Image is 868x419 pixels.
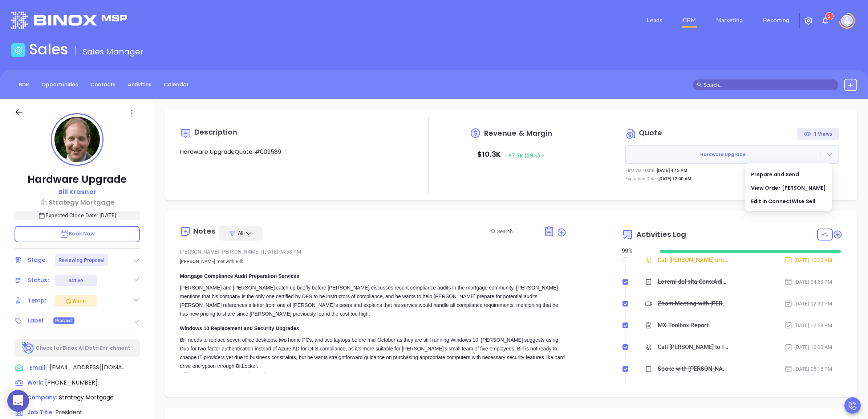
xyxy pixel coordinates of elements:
input: Search... [497,227,536,235]
div: Bill needs to replace seven office desktops, two home PCs, and two laptops before mid-October as ... [180,336,566,370]
a: Prepare and Send [751,171,799,178]
p: Check for Binox AI Data Enrichment [36,344,130,352]
a: Calendar [159,79,193,91]
div: Reviewing Proposal [58,254,105,266]
p: Hardware Upgrade [15,173,140,186]
span: Work: [27,379,43,386]
a: Reporting [760,13,792,28]
span: Sales Manager [83,46,143,57]
a: Strategy Mortgage [15,197,140,207]
span: Book Now [60,230,95,237]
sup: 2 [826,13,833,20]
div: Label: [28,315,45,326]
div: [PERSON_NAME] and [PERSON_NAME] catch up briefly before [PERSON_NAME] discusses recent compliance... [180,283,566,318]
p: First Visit Date: [625,167,655,174]
div: Office Computer Purchase Discussion [180,370,566,379]
p: Expiration Date: [625,176,657,182]
a: Bill Krasnor [58,187,96,197]
span: Activities Log [636,231,686,238]
div: Temp: [28,295,46,306]
img: Circle dollar [625,128,637,140]
a: Leads [644,13,665,28]
div: 1 Views [804,128,832,140]
span: Job Title: [27,408,54,416]
div: [DATE] 10:00 AM [784,256,832,264]
a: Edit in ConnectWise Sell [751,198,815,205]
span: Revenue & Margin [484,130,552,137]
span: President [55,408,82,416]
span: search [697,82,702,87]
div: Warm [65,296,86,305]
div: Active [68,275,83,286]
a: BDR [15,79,33,91]
img: logo [11,12,127,29]
p: Hardware UpgradeQuote: #009589 [180,148,401,156]
a: Opportunities [37,79,82,91]
span: [EMAIL_ADDRESS][DOMAIN_NAME] [50,363,126,372]
a: CRM [680,13,699,28]
div: Zoom Meeting with [PERSON_NAME] [658,298,728,309]
span: 2 [828,14,831,19]
div: [DATE] 10:00 AM [784,343,832,351]
p: $ 10.3K [477,148,545,162]
div: Status: [28,275,49,286]
span: $ 7.3K (29%) [503,152,545,159]
p: [DATE] 4:15 PM [657,167,687,174]
img: iconNotification [821,16,830,25]
div: [DATE] 12:58 PM [784,321,832,329]
span: Description [194,127,237,137]
span: Strategy Mortgage [59,393,114,402]
input: Search… [703,81,834,89]
p: [PERSON_NAME] met with Bill: [180,257,566,266]
a: View Order [PERSON_NAME] [751,184,826,192]
div: [DATE] 05:18 PM [784,365,832,373]
a: Contacts [86,79,120,91]
span: [PHONE_NUMBER] [45,378,98,387]
p: Expected Close Date: [DATE] [15,211,140,220]
div: Windows 10 Replacement and Security Upgrades [180,324,566,333]
div: Call [PERSON_NAME] proposal review - [PERSON_NAME] [658,255,728,266]
p: [DATE] 12:00 AM [658,176,691,182]
div: Notes [193,227,215,235]
div: [PERSON_NAME] [PERSON_NAME] [DATE] 04:53 PM [180,246,566,257]
h1: Sales [29,41,68,58]
a: Marketing [713,13,746,28]
span: Prospect [55,317,73,325]
img: profile-user [54,117,100,162]
span: Hardware Upgrade [626,151,820,158]
a: Activities [123,79,156,91]
span: Quote [639,128,662,138]
img: Ai-Enrich-DaqCidB-.svg [22,342,35,354]
span: | [261,249,262,255]
div: [DATE] 02:30 PM [784,300,832,308]
div: Mortgage Compliance Audit Preparation Services [180,272,566,280]
div: Loremi dol sita Cons:Adipisci Elitseddoe Tempo Incididuntu LaboreetDolore mag Aliq enima mi venia... [658,276,728,287]
div: Spoke with [PERSON_NAME], he said he is with Absolut Logic, but is interested to connect. hes loo... [658,363,728,374]
p: Bill Krasnor [58,187,96,197]
div: [DATE] 04:53 PM [784,278,832,286]
button: Hardware Upgrade [625,145,839,164]
img: user [841,15,853,26]
div: 99 % [622,247,651,255]
div: Stage: [28,255,47,266]
span: Email: [29,363,46,373]
span: All [238,229,243,237]
div: Call [PERSON_NAME] to follow up [658,342,728,353]
div: MX Toolbox Report: [658,320,710,331]
span: Company: [27,394,57,401]
img: iconSetting [804,16,813,25]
